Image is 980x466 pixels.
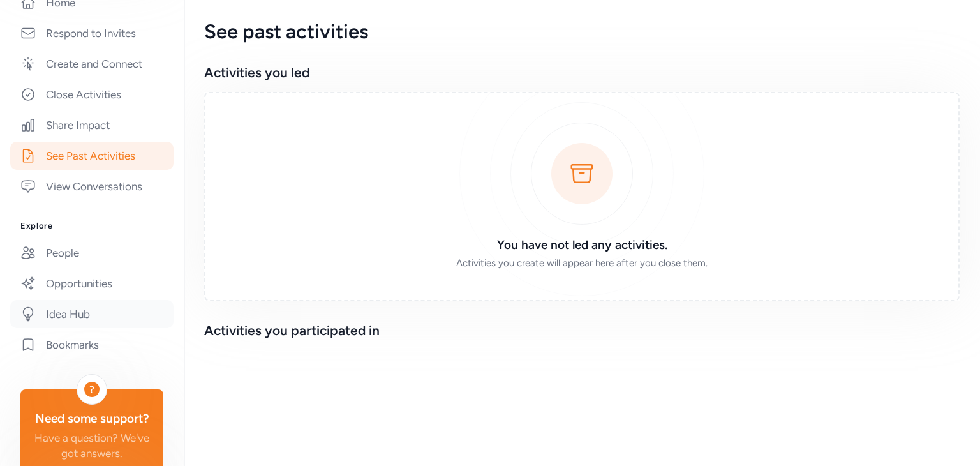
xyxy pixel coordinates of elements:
h2: Activities you led [204,64,960,82]
a: Opportunities [10,269,174,297]
div: Need some support? [31,410,153,428]
div: ? [84,382,100,397]
a: Idea Hub [10,300,174,328]
div: Activities you create will appear here after you close them. [398,257,766,269]
a: Create and Connect [10,50,174,78]
div: Have a question? We've got answers. [31,430,153,461]
a: View Conversations [10,172,174,200]
a: People [10,239,174,267]
a: See Past Activities [10,142,174,170]
a: Bookmarks [10,331,174,359]
h3: Explore [20,221,163,231]
a: Close Activities [10,80,174,109]
h2: Activities you participated in [204,322,960,340]
a: Share Impact [10,111,174,139]
h3: You have not led any activities. [398,236,766,254]
a: Respond to Invites [10,19,174,47]
div: See past activities [204,20,960,43]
